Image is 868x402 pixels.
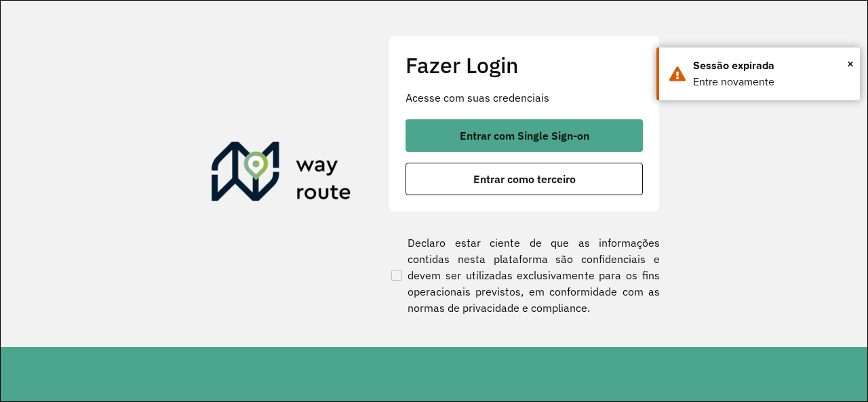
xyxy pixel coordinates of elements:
p: Acesse com suas credenciais [406,89,643,106]
div: Sessão expirada [693,58,850,74]
button: button [406,163,643,195]
div: Entre novamente [693,74,850,90]
span: × [847,54,854,74]
button: Close [847,54,854,74]
span: Entrar como terceiro [473,174,576,184]
h2: Fazer Login [406,52,643,78]
img: Roteirizador AmbevTech [212,142,351,207]
span: Entrar com Single Sign-on [460,130,589,141]
button: button [406,119,643,152]
label: Declaro estar ciente de que as informações contidas nesta plataforma são confidenciais e devem se... [389,235,660,316]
